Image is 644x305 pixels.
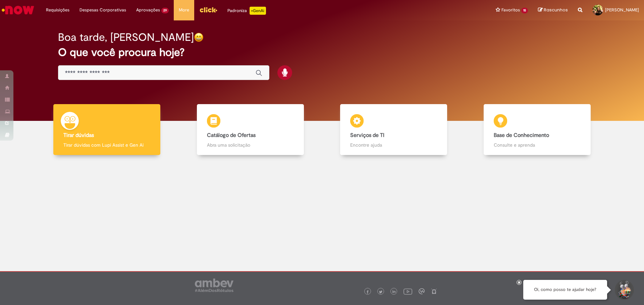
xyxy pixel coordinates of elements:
a: Serviços de TI Encontre ajuda [322,104,466,155]
b: Catálogo de Ofertas [207,132,256,139]
a: Rascunhos [538,7,568,13]
span: More [179,7,189,13]
div: Padroniza [227,7,266,15]
h2: O que você procura hoje? [58,47,586,58]
span: Favoritos [501,7,520,13]
span: Despesas Corporativas [79,7,126,13]
span: Rascunhos [544,7,568,13]
img: logo_footer_workplace.png [419,288,425,294]
p: Consulte e aprenda [494,142,581,148]
img: logo_footer_twitter.png [379,290,382,294]
p: Tirar dúvidas com Lupi Assist e Gen Ai [63,142,150,148]
img: happy-face.png [194,32,204,42]
img: click_logo_yellow_360x200.png [199,5,217,15]
b: Tirar dúvidas [63,132,94,139]
span: 15 [521,8,528,13]
a: Catálogo de Ofertas Abra uma solicitação [179,104,322,155]
b: Serviços de TI [350,132,384,139]
a: Base de Conhecimento Consulte e aprenda [466,104,609,155]
a: Tirar dúvidas Tirar dúvidas com Lupi Assist e Gen Ai [35,104,179,155]
img: ServiceNow [1,3,35,17]
span: [PERSON_NAME] [605,7,639,13]
p: Abra uma solicitação [207,142,294,148]
img: logo_footer_youtube.png [404,287,412,296]
button: Iniciar Conversa de Suporte [614,280,634,300]
span: Requisições [46,7,69,13]
p: +GenAi [250,7,266,15]
div: Oi, como posso te ajudar hoje? [523,280,607,300]
img: logo_footer_linkedin.png [392,290,396,294]
img: logo_footer_facebook.png [366,290,369,294]
span: Aprovações [136,7,160,13]
h2: Boa tarde, [PERSON_NAME] [58,31,194,43]
span: 29 [161,8,169,13]
img: logo_footer_ambev_rotulo_gray.png [195,279,233,292]
img: logo_footer_naosei.png [431,288,437,294]
b: Base de Conhecimento [494,132,549,139]
p: Encontre ajuda [350,142,437,148]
